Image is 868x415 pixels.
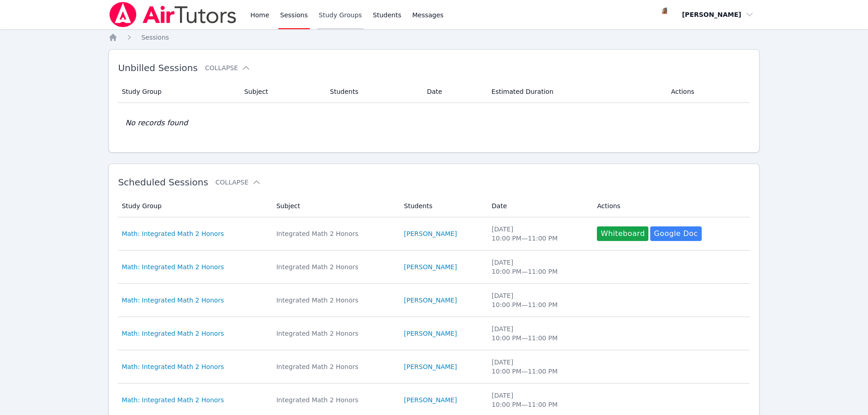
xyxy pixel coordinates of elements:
a: [PERSON_NAME] [404,296,457,305]
a: [PERSON_NAME] [404,329,457,338]
span: Messages [412,10,444,20]
a: Math: Integrated Math 2 Honors [122,362,224,371]
div: Integrated Math 2 Honors [276,296,393,305]
div: Integrated Math 2 Honors [276,329,393,338]
th: Students [324,81,421,103]
div: [DATE] 10:00 PM — 11:00 PM [492,225,586,243]
button: Collapse [205,63,251,72]
tr: Math: Integrated Math 2 HonorsIntegrated Math 2 Honors[PERSON_NAME][DATE]10:00 PM—11:00 PM [118,251,750,284]
tr: Math: Integrated Math 2 HonorsIntegrated Math 2 Honors[PERSON_NAME][DATE]10:00 PM—11:00 PMWhitebo... [118,217,750,251]
div: [DATE] 10:00 PM — 11:00 PM [492,391,586,409]
tr: Math: Integrated Math 2 HonorsIntegrated Math 2 Honors[PERSON_NAME][DATE]10:00 PM—11:00 PM [118,284,750,317]
span: Sessions [141,34,169,41]
a: [PERSON_NAME] [404,395,457,405]
tr: Math: Integrated Math 2 HonorsIntegrated Math 2 Honors[PERSON_NAME][DATE]10:00 PM—11:00 PM [118,317,750,350]
th: Students [399,195,487,217]
td: No records found [118,103,750,143]
th: Subject [271,195,398,217]
a: [PERSON_NAME] [404,262,457,272]
img: Air Tutors [108,2,237,27]
th: Subject [239,81,324,103]
th: Date [486,195,591,217]
div: [DATE] 10:00 PM — 11:00 PM [492,324,586,343]
div: Integrated Math 2 Honors [276,229,393,238]
a: Math: Integrated Math 2 Honors [122,395,224,405]
th: Study Group [118,195,271,217]
a: [PERSON_NAME] [404,362,457,371]
tr: Math: Integrated Math 2 HonorsIntegrated Math 2 Honors[PERSON_NAME][DATE]10:00 PM—11:00 PM [118,350,750,384]
div: Integrated Math 2 Honors [276,362,393,371]
div: Integrated Math 2 Honors [276,262,393,272]
span: Scheduled Sessions [118,177,208,188]
a: [PERSON_NAME] [404,229,457,238]
nav: Breadcrumb [108,33,760,42]
span: Unbilled Sessions [118,62,198,73]
th: Actions [591,195,750,217]
div: [DATE] 10:00 PM — 11:00 PM [492,291,586,309]
th: Actions [666,81,750,103]
th: Date [421,81,486,103]
div: Integrated Math 2 Honors [276,395,393,405]
a: Math: Integrated Math 2 Honors [122,329,224,338]
a: Sessions [141,33,169,42]
a: Math: Integrated Math 2 Honors [122,296,224,305]
th: Study Group [118,81,239,103]
a: Math: Integrated Math 2 Honors [122,262,224,272]
div: [DATE] 10:00 PM — 11:00 PM [492,358,586,376]
button: Collapse [216,178,261,187]
div: [DATE] 10:00 PM — 11:00 PM [492,258,586,276]
a: Math: Integrated Math 2 Honors [122,229,224,238]
th: Estimated Duration [486,81,666,103]
a: Google Doc [650,226,701,241]
button: Whiteboard [597,226,648,241]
